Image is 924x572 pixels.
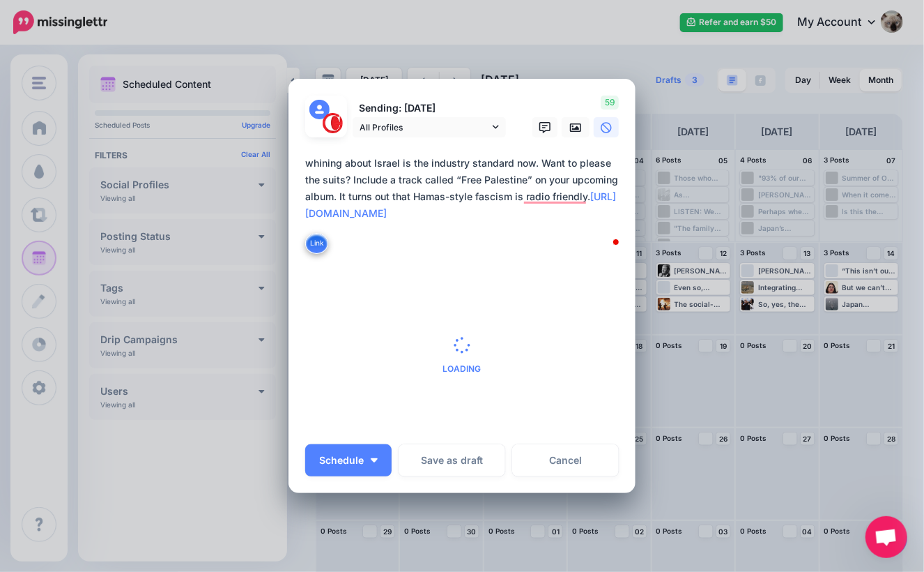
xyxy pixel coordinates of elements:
[305,444,392,476] button: Schedule
[305,155,626,222] div: whining about Israel is the industry standard now. Want to please the suits? Include a track call...
[305,155,626,255] textarea: To enrich screen reader interactions, please activate Accessibility in Grammarly extension settings
[319,456,364,465] span: Schedule
[309,100,330,120] img: user_default_image.png
[399,444,505,476] button: Save as draft
[601,96,619,110] span: 59
[371,458,378,462] img: arrow-down-white.png
[360,120,489,135] span: All Profiles
[443,337,482,373] div: Loading
[512,444,619,476] a: Cancel
[305,233,328,254] button: Link
[323,113,343,133] img: 291864331_468958885230530_187971914351797662_n-bsa127305.png
[353,100,506,116] p: Sending: [DATE]
[353,117,506,137] a: All Profiles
